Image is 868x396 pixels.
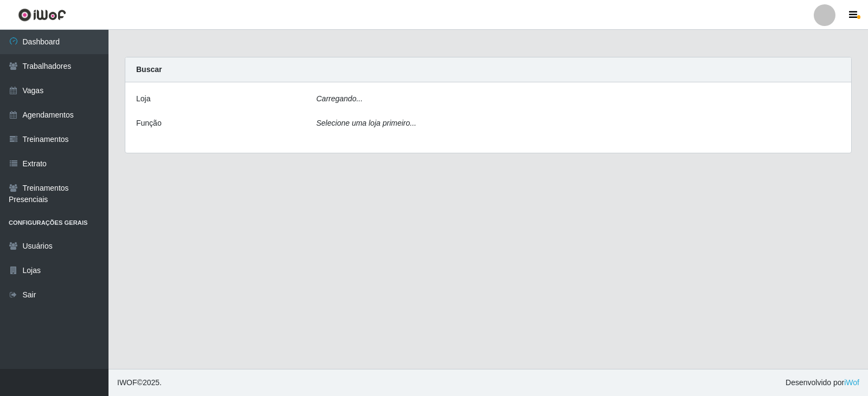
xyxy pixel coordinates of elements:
i: Carregando... [316,94,363,103]
span: IWOF [117,378,137,387]
strong: Buscar [136,65,162,74]
i: Selecione uma loja primeiro... [316,119,416,127]
label: Função [136,118,162,129]
span: © 2025 . [117,377,162,388]
label: Loja [136,93,150,105]
img: CoreUI Logo [18,8,66,22]
span: Desenvolvido por [786,377,859,388]
a: iWof [844,378,859,387]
